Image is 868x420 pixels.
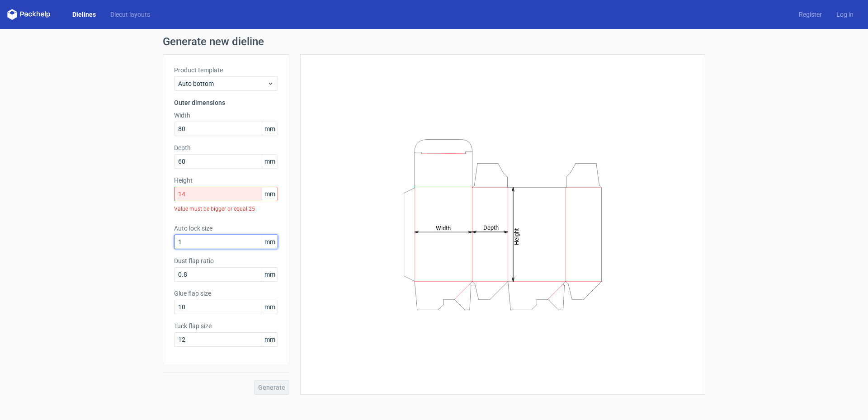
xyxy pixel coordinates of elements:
span: mm [262,333,278,346]
h3: Outer dimensions [174,98,278,107]
a: Dielines [65,10,103,19]
span: mm [262,187,278,201]
label: Glue flap size [174,289,278,298]
a: Log in [829,10,861,19]
label: Depth [174,143,278,152]
a: Diecut layouts [103,10,157,19]
div: Value must be bigger or equal 25 [174,201,278,217]
tspan: Depth [483,224,499,231]
label: Auto lock size [174,224,278,233]
a: Register [792,10,829,19]
label: Height [174,176,278,185]
label: Product template [174,66,278,75]
span: mm [262,300,278,314]
h1: Generate new dieline [163,36,705,47]
span: Auto bottom [178,79,267,88]
label: Dust flap ratio [174,256,278,265]
tspan: Height [513,228,520,245]
span: mm [262,122,278,136]
span: mm [262,235,278,249]
tspan: Width [436,224,451,231]
label: Tuck flap size [174,321,278,330]
label: Width [174,111,278,120]
span: mm [262,268,278,281]
span: mm [262,155,278,168]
